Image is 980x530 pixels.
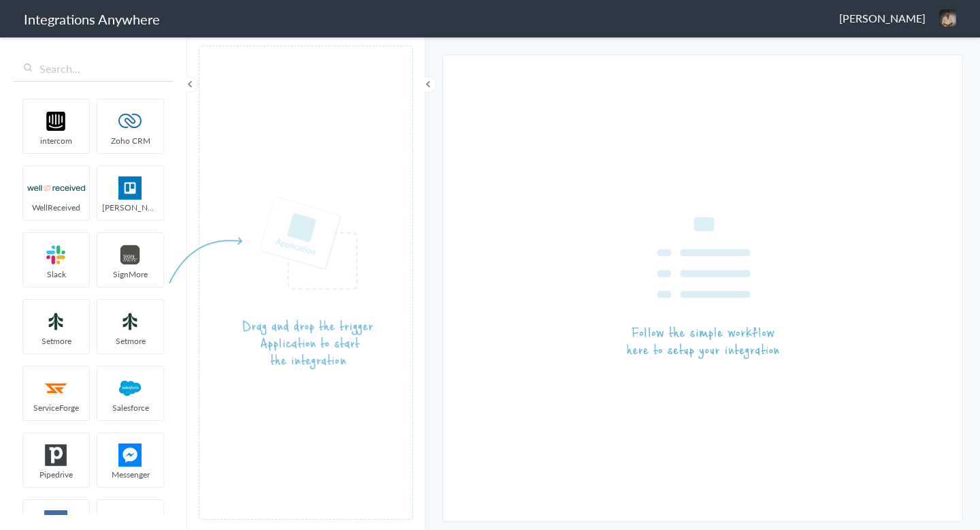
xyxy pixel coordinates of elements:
[101,443,159,467] img: FBM.png
[23,469,89,480] span: Pipedrive
[23,402,89,414] span: ServiceForge
[101,110,159,133] img: zoho-logo.svg
[939,10,956,27] img: a82873f2-a9ca-4dae-8d21-0250d67d1f78.jpeg
[97,202,163,213] span: [PERSON_NAME]
[27,243,85,266] img: slack-logo.svg
[97,402,163,414] span: Salesforce
[23,268,89,280] span: Slack
[101,377,159,400] img: salesforce-logo.svg
[169,196,373,370] img: instruction-trigger.png
[14,56,174,82] input: Search...
[97,469,163,480] span: Messenger
[27,377,85,400] img: serviceforge-icon.png
[101,243,159,266] img: signmore-logo.png
[23,135,89,146] span: intercom
[23,202,89,213] span: WellReceived
[24,10,160,29] h1: Integrations Anywhere
[97,135,163,146] span: Zoho CRM
[97,335,163,347] span: Setmore
[839,10,926,26] span: [PERSON_NAME]
[27,310,85,333] img: setmoreNew.jpg
[101,176,159,200] img: trello.png
[101,310,159,333] img: setmoreNew.jpg
[27,443,85,467] img: pipedrive.png
[23,335,89,347] span: Setmore
[97,268,163,280] span: SignMore
[627,217,779,359] img: instruction-workflow.png
[27,110,85,133] img: intercom-logo.svg
[27,176,85,200] img: wr-logo.svg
